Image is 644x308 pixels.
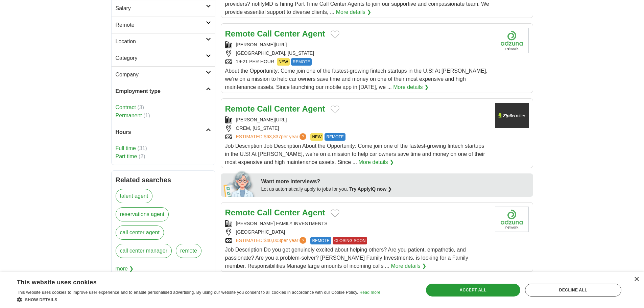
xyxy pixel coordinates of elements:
[225,104,325,113] a: Remote Call Center Agent
[116,54,206,62] h2: Category
[116,87,206,95] h2: Employment type
[225,68,487,90] span: About the Opportunity: Come join one of the fastest-growing fintech startups in the U.S! At [PERS...
[137,104,144,110] span: (3)
[225,41,490,48] div: [PERSON_NAME][URL]
[257,29,272,38] strong: Call
[264,238,281,243] span: $40,003
[137,145,147,151] span: (31)
[236,133,308,141] a: ESTIMATED:$63,837per year?
[393,83,429,91] a: More details ❯
[116,71,206,79] h2: Company
[17,276,363,286] div: This website uses cookies
[225,143,485,165] span: Job Description Job Description About the Opportunity: Come join one of the fastest-growing finte...
[336,8,372,16] a: More details ❯
[225,58,490,66] div: 19-21 PER HOUR
[331,30,339,39] button: Add to favorite jobs
[176,244,201,258] a: remote
[525,284,621,297] div: Decline all
[331,209,339,217] button: Add to favorite jobs
[495,103,529,128] img: Company logo
[225,220,490,227] div: [PERSON_NAME] FAMILY INVESTMENTS
[225,208,255,217] strong: Remote
[116,145,136,151] a: Full time
[261,186,529,193] div: Let us automatically apply to jobs for you.
[274,104,300,113] strong: Center
[257,208,272,217] strong: Call
[143,113,150,118] span: (1)
[25,298,57,302] span: Show details
[139,153,145,159] span: (2)
[116,262,134,276] span: more ❯
[310,133,323,141] span: NEW
[116,207,169,221] a: reservations agent
[225,208,325,217] a: Remote Call Center Agent
[277,58,290,66] span: NEW
[495,207,529,232] img: Company logo
[333,237,367,244] span: CLOSING SOON
[236,237,308,244] a: ESTIMATED:$40,003per year?
[112,124,215,140] a: Hours
[358,158,394,166] a: More details ❯
[112,83,215,99] a: Employment type
[349,186,392,192] a: Try ApplyIQ now ❯
[274,29,300,38] strong: Center
[116,4,206,13] h2: Salary
[116,189,153,203] a: talent agent
[495,28,529,53] img: Company logo
[17,290,358,295] span: This website uses cookies to improve user experience and to enable personalised advertising. By u...
[116,21,206,29] h2: Remote
[116,226,164,240] a: call center agent
[225,29,325,38] a: Remote Call Center Agent
[223,170,256,197] img: apply-iq-scientist.png
[264,134,281,139] span: $63,837
[300,133,306,140] span: ?
[116,104,136,110] a: Contract
[310,237,331,244] span: REMOTE
[325,133,345,141] span: REMOTE
[391,262,426,270] a: More details ❯
[225,29,255,38] strong: Remote
[291,58,312,66] span: REMOTE
[225,247,468,269] span: Job Description Do you get genuinely excited about helping others? Are you patient, empathetic, a...
[274,208,300,217] strong: Center
[302,104,325,113] strong: Agent
[17,296,380,303] div: Show details
[302,208,325,217] strong: Agent
[116,153,137,159] a: Part time
[112,66,215,83] a: Company
[225,125,490,132] div: OREM, [US_STATE]
[359,290,380,295] a: Read more, opens a new window
[116,175,211,185] h2: Related searches
[225,104,255,113] strong: Remote
[116,38,206,46] h2: Location
[302,29,325,38] strong: Agent
[116,128,206,136] h2: Hours
[112,17,215,33] a: Remote
[112,33,215,50] a: Location
[225,50,490,57] div: [GEOGRAPHIC_DATA], [US_STATE]
[261,177,529,186] div: Want more interviews?
[257,104,272,113] strong: Call
[225,229,490,236] div: [GEOGRAPHIC_DATA]
[331,105,339,114] button: Add to favorite jobs
[116,244,172,258] a: call center manager
[426,284,520,297] div: Accept all
[225,116,490,123] div: [PERSON_NAME][URL]
[112,50,215,66] a: Category
[300,237,306,244] span: ?
[634,277,639,282] div: Close
[116,113,142,118] a: Permanent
